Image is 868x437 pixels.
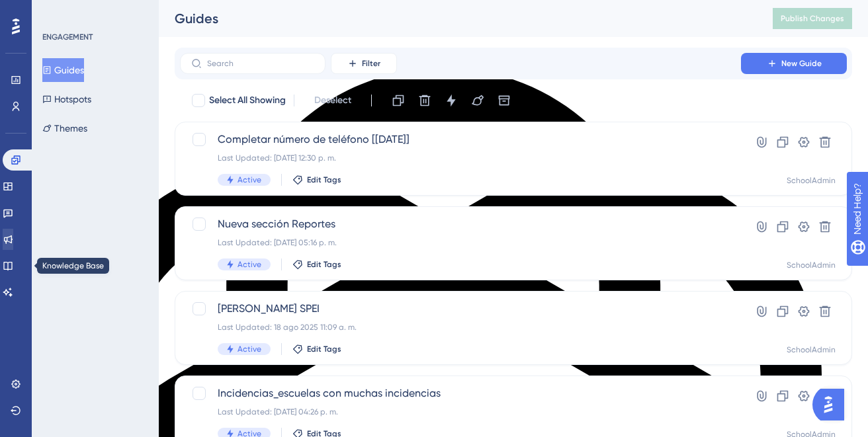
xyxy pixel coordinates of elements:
span: Active [238,175,261,185]
span: [PERSON_NAME] SPEI [218,301,703,317]
input: Search [207,59,314,68]
span: Select All Showing [209,93,286,108]
div: SchoolAdmin [787,260,836,270]
button: Edit Tags [292,344,341,354]
button: Themes [42,116,87,140]
span: Incidencias_escuelas con muchas incidencias [218,385,703,401]
button: Publish Changes [773,8,852,29]
div: Last Updated: [DATE] 12:30 p. m. [218,153,703,163]
div: SchoolAdmin [787,344,836,355]
div: Last Updated: [DATE] 04:26 p. m. [218,407,703,417]
div: Last Updated: 18 ago 2025 11:09 a. m. [218,322,703,333]
button: Deselect [302,89,363,112]
span: Filter [362,58,380,69]
button: Edit Tags [292,259,341,270]
span: Publish Changes [781,13,844,24]
div: ENGAGEMENT [42,32,93,42]
button: Hotspots [42,87,91,111]
span: Completar número de teléfono [[DATE]] [218,132,703,147]
button: New Guide [741,53,847,74]
span: Deselect [314,93,351,108]
span: Active [238,344,261,354]
div: Guides [175,9,740,28]
span: Edit Tags [307,259,341,270]
span: Active [238,259,261,270]
span: Edit Tags [307,344,341,354]
span: Nueva sección Reportes [218,216,703,232]
span: Need Help? [31,3,83,19]
button: Edit Tags [292,175,341,185]
div: Last Updated: [DATE] 05:16 p. m. [218,237,703,248]
button: Guides [42,58,84,82]
button: Filter [331,53,397,74]
span: New Guide [781,58,822,69]
iframe: UserGuiding AI Assistant Launcher [812,385,852,424]
span: Edit Tags [307,175,341,185]
div: SchoolAdmin [787,175,836,186]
